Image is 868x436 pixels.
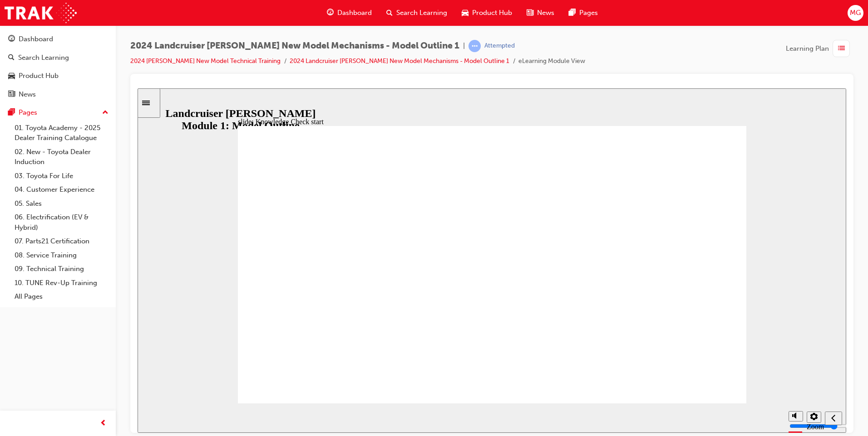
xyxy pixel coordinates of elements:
a: 2024 [PERSON_NAME] New Model Technical Training [130,57,281,65]
a: 05. Sales [11,197,112,211]
span: Pages [579,8,598,18]
span: learningRecordVerb_ATTEMPT-icon [469,40,481,52]
button: Pages [4,104,112,121]
button: Mute (Ctrl+Alt+M) [651,323,666,333]
li: eLearning Module View [518,56,585,67]
span: list-icon [838,43,845,54]
a: pages-iconPages [562,4,605,22]
button: Previous (Ctrl+Alt+Comma) [687,323,705,337]
button: MG [848,5,863,21]
span: news-icon [527,7,533,19]
button: DashboardSearch LearningProduct HubNews [4,29,112,104]
div: misc controls [646,315,683,344]
a: All Pages [11,290,112,304]
span: News [537,8,554,18]
span: Product Hub [472,8,512,18]
span: search-icon [8,54,15,62]
div: Search Learning [18,53,69,63]
a: 2024 Landcruiser [PERSON_NAME] New Model Mechanisms - Model Outline 1 [290,57,509,65]
a: Product Hub [4,68,112,84]
span: 2024 Landcruiser [PERSON_NAME] New Model Mechanisms - Model Outline 1 [130,41,459,51]
span: | [463,41,465,51]
div: News [19,89,36,100]
span: prev-icon [100,418,107,429]
a: 08. Service Training [11,248,112,262]
a: News [4,86,112,103]
span: guage-icon [327,7,334,19]
div: Product Hub [19,71,59,81]
span: guage-icon [8,35,15,44]
a: 10. TUNE Rev-Up Training [11,276,112,290]
a: 01. Toyota Academy - 2025 Dealer Training Catalogue [11,121,112,145]
span: up-icon [102,107,108,119]
a: 07. Parts21 Certification [11,234,112,248]
span: pages-icon [8,109,15,117]
a: 02. New - Toyota Dealer Induction [11,145,112,169]
label: Zoom to fit [669,334,686,358]
span: pages-icon [569,7,576,19]
img: Trak [5,3,77,23]
div: Attempted [484,42,515,50]
div: Dashboard [19,34,53,44]
nav: slide navigation [687,315,705,344]
span: Dashboard [337,8,372,18]
span: search-icon [386,7,393,19]
a: 09. Technical Training [11,262,112,276]
input: volume [652,334,710,341]
a: guage-iconDashboard [320,4,379,22]
a: 03. Toyota For Life [11,169,112,183]
a: 04. Customer Experience [11,183,112,197]
span: car-icon [8,72,15,80]
a: car-iconProduct Hub [454,4,519,22]
a: 06. Electrification (EV & Hybrid) [11,210,112,234]
button: Learning Plan [786,40,853,57]
button: Settings [669,323,684,334]
span: car-icon [462,7,469,19]
a: search-iconSearch Learning [379,4,454,22]
a: Search Learning [4,49,112,66]
a: news-iconNews [519,4,562,22]
span: MG [850,8,861,18]
span: Learning Plan [786,44,829,54]
div: Pages [19,107,37,118]
a: Dashboard [4,31,112,48]
span: Search Learning [396,8,447,18]
span: news-icon [8,91,15,99]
